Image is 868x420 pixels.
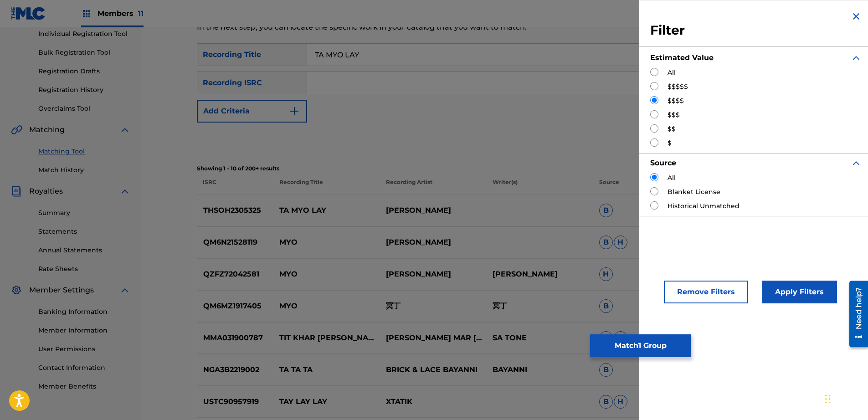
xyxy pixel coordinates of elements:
span: B [599,395,613,409]
img: close [851,11,862,22]
form: Search Form [197,43,813,159]
span: B [599,236,613,249]
p: [PERSON_NAME] [380,269,487,280]
a: Banking Information [38,307,130,317]
span: B [599,204,613,217]
p: USTC90957919 [197,396,274,407]
label: All [668,173,676,183]
p: [PERSON_NAME] [380,237,487,248]
p: In the next step, you can locate the specific work in your catalog that you want to match. [197,22,671,33]
span: Matching [29,124,65,135]
img: Member Settings [11,285,22,296]
p: Writer(s) [487,178,593,195]
p: BAYANNI [487,364,593,375]
p: MYO [273,237,380,248]
p: MYO [273,301,380,312]
img: Matching [11,124,22,135]
a: Matching Tool [38,147,130,156]
p: QZFZ72042581 [197,269,274,280]
button: Match1 Group [590,334,691,357]
p: Recording Artist [380,178,487,195]
strong: Estimated Value [650,53,714,62]
p: TA MYO LAY [273,205,380,216]
p: 冥丁 [380,301,487,312]
p: Showing 1 - 10 of 200+ results [197,164,813,173]
p: QM6N21528119 [197,237,274,248]
button: Apply Filters [762,281,837,303]
label: $$$$$ [668,82,688,92]
span: H [614,331,627,345]
p: Recording Title [273,178,380,195]
span: H [599,267,613,281]
a: Overclaims Tool [38,104,130,113]
a: Statements [38,227,130,236]
a: Registration Drafts [38,67,130,76]
a: Contact Information [38,363,130,373]
p: [PERSON_NAME] [380,205,487,216]
span: B [599,363,613,377]
iframe: Resource Center [842,277,868,350]
p: ISRC [197,178,273,195]
span: H [614,236,627,249]
label: Historical Unmatched [668,201,740,211]
strong: Source [650,159,676,167]
img: MLC Logo [11,7,46,20]
p: TAY LAY LAY [273,396,380,407]
p: [PERSON_NAME] [487,269,593,280]
img: Top Rightsholders [81,8,92,19]
span: 11 [138,9,144,18]
p: MYO [273,269,380,280]
button: Remove Filters [664,281,748,303]
span: Member Settings [29,285,94,296]
img: expand [119,124,130,135]
p: MMA031900787 [197,333,274,343]
span: Members [98,8,144,19]
p: QM6MZ1917405 [197,301,274,312]
label: All [668,68,676,77]
a: User Permissions [38,344,130,354]
a: Individual Registration Tool [38,29,130,39]
iframe: Chat Widget [822,376,868,420]
img: expand [119,285,130,296]
div: Drag [825,385,831,413]
p: TIT KHAR [PERSON_NAME] TOT LAL [273,333,380,343]
img: expand [851,158,862,169]
a: Match History [38,165,130,175]
a: Summary [38,208,130,218]
span: B [599,299,613,313]
label: $ [668,138,672,148]
p: BRICK & LACE BAYANNI [380,364,487,375]
p: XTATIK [380,396,487,407]
a: Rate Sheets [38,264,130,274]
span: B [599,331,613,345]
span: H [614,395,627,409]
p: SA TONE [487,333,593,343]
img: expand [851,52,862,63]
p: TA TA TA [273,364,380,375]
a: Annual Statements [38,246,130,255]
button: Add Criteria [197,100,307,123]
p: [PERSON_NAME] MAR [PERSON_NAME] [380,333,487,343]
p: Source [599,178,619,195]
img: expand [119,186,130,197]
p: NGA3B2219002 [197,364,274,375]
p: 冥丁 [487,301,593,312]
label: $$ [668,124,676,134]
label: $$$ [668,110,680,120]
a: Member Benefits [38,382,130,391]
a: Registration History [38,85,130,95]
span: Royalties [29,186,63,197]
h3: Filter [650,22,862,39]
label: $$$$ [668,96,684,106]
img: 9d2ae6d4665cec9f34b9.svg [289,106,300,117]
img: Royalties [11,186,22,197]
p: THSOH2305325 [197,205,274,216]
a: Member Information [38,326,130,335]
label: Blanket License [668,187,720,197]
a: Bulk Registration Tool [38,48,130,57]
